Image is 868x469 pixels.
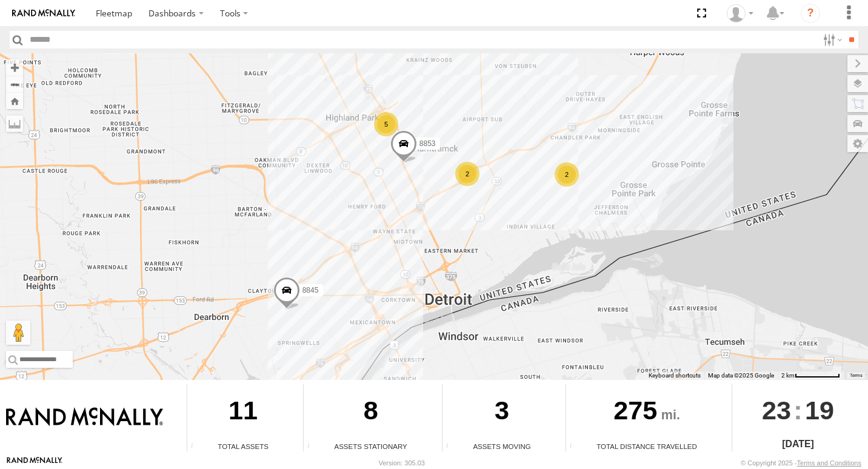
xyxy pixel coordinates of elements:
label: Map Settings [847,135,868,152]
div: 8 [304,384,438,441]
div: Valeo Dash [723,4,758,22]
label: Measure [6,115,23,132]
div: 275 [566,384,727,441]
button: Zoom out [6,76,23,93]
div: Total number of assets current in transit. [442,442,461,451]
span: 8845 [302,286,319,294]
label: Search Filter Options [818,31,844,48]
div: : [732,384,864,436]
div: 5 [374,112,398,136]
img: Rand McNally [6,407,163,428]
span: Map data ©2025 Google [708,372,774,379]
a: Terms and Conditions [797,459,861,467]
div: Version: 305.03 [379,459,425,467]
div: 2 [455,162,479,186]
div: Total number of assets current stationary. [304,442,322,451]
img: rand-logo.svg [12,9,75,18]
span: 19 [805,384,834,436]
button: Zoom in [6,59,23,76]
div: Total Distance Travelled [566,441,727,451]
div: [DATE] [732,437,864,451]
i: ? [801,4,820,23]
a: Terms [850,373,863,378]
button: Zoom Home [6,93,23,109]
span: 2 km [781,372,795,379]
button: Drag Pegman onto the map to open Street View [6,321,30,345]
div: Total Assets [187,441,299,451]
div: © Copyright 2025 - [741,459,861,467]
button: Map Scale: 2 km per 71 pixels [778,371,844,380]
div: 11 [187,384,299,441]
div: Total number of Enabled Assets [187,442,205,451]
a: Visit our Website [7,457,62,469]
span: 8853 [419,139,436,148]
button: Keyboard shortcuts [649,371,701,380]
div: Assets Moving [442,441,561,451]
div: Assets Stationary [304,441,438,451]
div: Total distance travelled by all assets within specified date range and applied filters [566,442,584,451]
div: 3 [442,384,561,441]
span: 23 [762,384,791,436]
div: 2 [555,162,579,187]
